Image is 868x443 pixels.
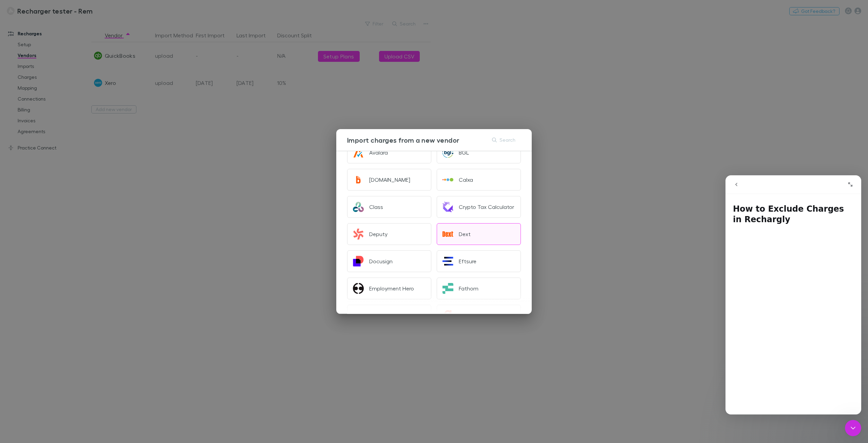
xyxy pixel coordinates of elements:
[437,142,521,163] button: BGL
[353,174,364,185] img: Bill.com's Logo
[347,223,431,245] button: Deputy
[459,176,473,183] div: Calxa
[442,147,453,158] img: BGL's Logo
[442,283,453,294] img: Fathom's Logo
[353,147,364,158] img: Avalara's Logo
[353,256,364,267] img: Docusign's Logo
[442,256,453,267] img: Eftsure's Logo
[459,149,469,156] div: BGL
[437,196,521,218] button: Crypto Tax Calculator
[437,278,521,299] button: Fathom
[725,175,861,414] iframe: Intercom live chat
[442,229,453,240] img: Dext's Logo
[459,285,478,292] div: Fathom
[369,176,410,183] div: [DOMAIN_NAME]
[347,196,431,218] button: Class
[845,420,861,436] iframe: Intercom live chat
[489,136,520,144] button: Search
[442,174,453,185] img: Calxa's Logo
[347,142,431,163] button: Avalara
[442,201,453,212] img: Crypto Tax Calculator's Logo
[437,223,521,245] button: Dext
[369,203,383,210] div: Class
[347,250,431,272] button: Docusign
[437,250,521,272] button: Eftsure
[459,231,471,237] div: Dext
[369,149,388,156] div: Avalara
[353,283,364,294] img: Employment Hero's Logo
[353,201,364,212] img: Class's Logo
[353,229,364,240] img: Deputy's Logo
[369,231,388,237] div: Deputy
[369,285,414,292] div: Employment Hero
[459,258,476,265] div: Eftsure
[369,258,393,265] div: Docusign
[347,169,431,191] button: [DOMAIN_NAME]
[347,136,459,144] h3: Import charges from a new vendor
[459,203,514,210] div: Crypto Tax Calculator
[347,278,431,299] button: Employment Hero
[437,169,521,191] button: Calxa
